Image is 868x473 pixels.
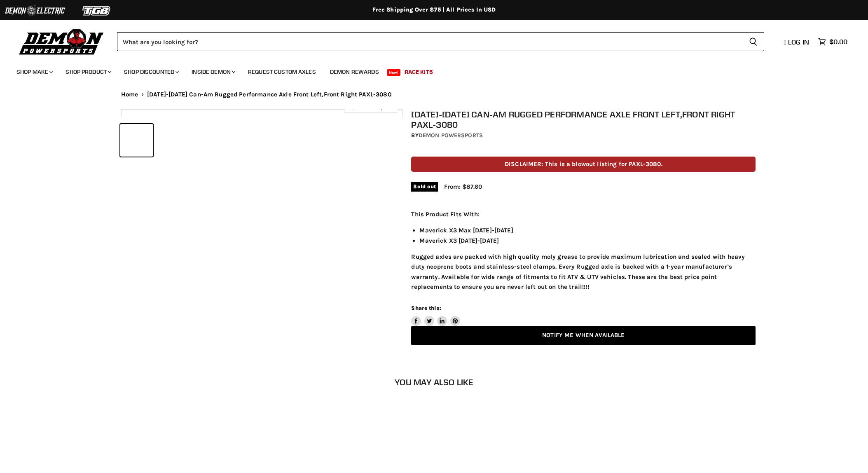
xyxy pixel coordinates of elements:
img: TGB Logo 2 [66,3,128,19]
span: Share this: [411,305,441,311]
span: From: $87.60 [444,183,482,190]
span: New! [387,69,401,76]
a: Request Custom Axles [242,63,322,80]
a: Demon Powersports [419,132,483,139]
a: Log in [780,38,814,46]
a: Shop Make [10,63,58,80]
nav: Breadcrumbs [105,91,764,98]
button: 2019-2023 Can-Am Rugged Performance Axle Front Left,Front Right PAXL-3080 thumbnail [120,124,153,157]
button: Search [742,32,764,51]
div: by [411,131,756,140]
h2: You may also like [121,377,747,387]
a: Shop Discounted [118,63,184,80]
div: Rugged axles are packed with high quality moly grease to provide maximum lubrication and sealed w... [411,209,756,292]
p: DISCLAIMER: This is a blowout listing for PAXL-3080. [411,157,756,172]
li: Maverick X3 [DATE]-[DATE] [419,236,756,246]
img: Demon Powersports [16,27,107,56]
span: $0.00 [829,38,847,46]
p: This Product Fits With: [411,209,756,219]
h1: [DATE]-[DATE] Can-Am Rugged Performance Axle Front Left,Front Right PAXL-3080 [411,109,756,130]
img: Demon Electric Logo 2 [4,3,66,19]
form: Product [117,32,764,51]
a: Notify Me When Available [411,326,756,345]
input: Search [117,32,742,51]
span: Click to expand [348,104,394,110]
ul: Main menu [10,60,845,80]
div: Free Shipping Over $75 | All Prices In USD [105,6,764,14]
a: Home [121,91,138,98]
a: $0.00 [814,36,852,48]
a: Demon Rewards [324,63,385,80]
span: [DATE]-[DATE] Can-Am Rugged Performance Axle Front Left,Front Right PAXL-3080 [147,91,391,98]
a: Shop Product [59,63,116,80]
li: Maverick X3 Max [DATE]-[DATE] [419,225,756,235]
aside: Share this: [411,304,460,326]
span: Sold out [411,182,438,191]
span: Log in [788,38,809,46]
a: Inside Demon [185,63,240,80]
a: Race Kits [398,63,439,80]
